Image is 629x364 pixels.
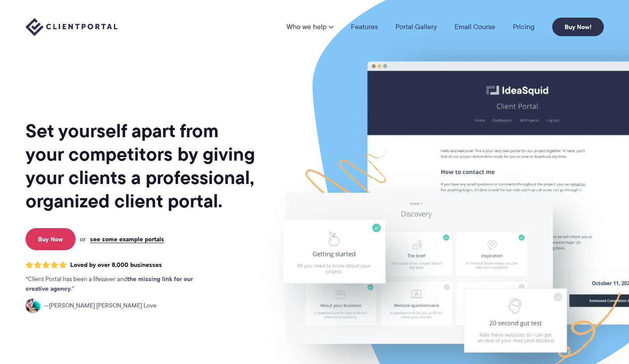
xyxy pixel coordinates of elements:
span: [PERSON_NAME] [PERSON_NAME] Love [44,301,157,311]
a: see some example portals [90,235,164,243]
span: Loved by over 8,000 businesses [70,261,162,269]
h1: Set yourself apart from your competitors by giving your clients a professional, organized client ... [26,119,257,213]
a: Who we help [286,23,333,30]
a: Portal Gallery [395,23,437,30]
a: Buy Now [26,228,75,250]
span: or [80,235,86,243]
p: Client Portal has been a lifesaver and . [26,274,211,294]
a: Pricing [513,23,535,30]
a: Email Course [455,23,495,30]
a: Buy Now! [552,18,604,36]
a: Features [351,23,378,30]
strong: the missing link for our creative agency [26,274,193,293]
